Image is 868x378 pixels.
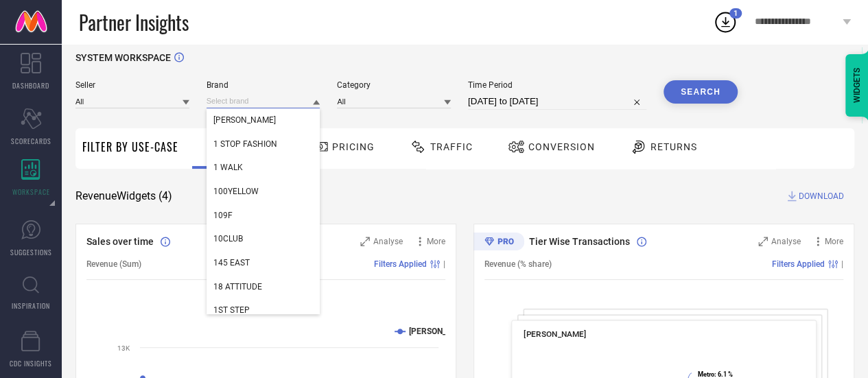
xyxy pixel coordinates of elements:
span: Analyse [771,237,801,246]
span: 109F [213,211,233,220]
span: More [427,237,445,246]
text: 13K [117,344,130,352]
span: [PERSON_NAME] [524,329,586,339]
span: Conversion [528,141,595,152]
span: SCORECARDS [11,136,51,146]
span: 10CLUB [213,234,243,244]
div: 18 ATTITUDE [207,275,320,298]
span: | [841,259,843,269]
div: Premium [473,233,524,253]
span: INSPIRATION [12,300,50,311]
text: : 6.1 % [697,370,732,378]
span: Brand [207,80,320,90]
span: DASHBOARD [12,80,49,91]
span: 1 [734,9,738,18]
button: Search [664,80,738,104]
div: Open download list [713,10,738,34]
span: Sales over time [86,236,154,247]
span: [PERSON_NAME] [213,115,276,125]
span: Returns [650,141,697,152]
span: 18 ATTITUDE [213,282,262,292]
tspan: Metro [697,370,714,378]
span: Tier Wise Transactions [529,236,630,247]
svg: Zoom [758,237,768,246]
span: Traffic [430,141,473,152]
span: Filters Applied [772,259,825,269]
span: Analyse [373,237,403,246]
div: AJISH [207,108,320,132]
div: 1ST STEP [207,298,320,322]
span: 1 STOP FASHION [213,139,277,149]
span: Revenue (Sum) [86,259,141,269]
span: CDC INSIGHTS [10,358,52,368]
span: Partner Insights [79,8,189,36]
span: Pricing [332,141,375,152]
div: 145 EAST [207,251,320,274]
span: 1ST STEP [213,305,250,315]
div: 10CLUB [207,227,320,250]
span: Time Period [468,80,646,90]
span: | [443,259,445,269]
svg: Zoom [360,237,370,246]
input: Select brand [207,94,320,108]
span: Revenue (% share) [484,259,552,269]
div: 1 STOP FASHION [207,132,320,156]
span: SUGGESTIONS [10,247,52,257]
span: More [825,237,843,246]
span: SYSTEM WORKSPACE [75,52,171,63]
text: [PERSON_NAME] [409,327,471,336]
div: 1 WALK [207,156,320,179]
span: WORKSPACE [12,187,50,197]
span: 1 WALK [213,163,243,172]
span: 145 EAST [213,258,250,268]
span: 100YELLOW [213,187,259,196]
div: 100YELLOW [207,180,320,203]
span: Category [337,80,451,90]
span: DOWNLOAD [799,189,844,203]
span: Filter By Use-Case [82,139,178,155]
span: Revenue Widgets ( 4 ) [75,189,172,203]
span: Seller [75,80,189,90]
input: Select time period [468,93,646,110]
span: Filters Applied [374,259,427,269]
div: 109F [207,204,320,227]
